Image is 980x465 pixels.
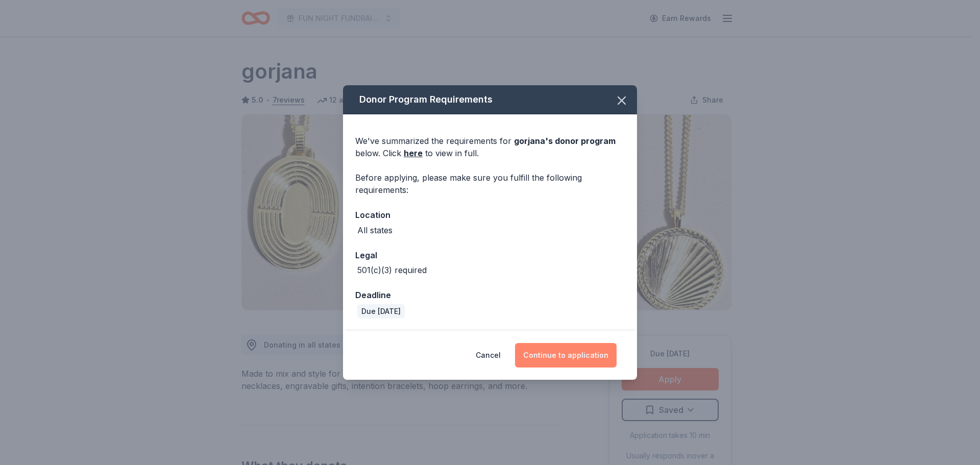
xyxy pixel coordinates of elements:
[343,85,637,114] div: Donor Program Requirements
[514,136,616,146] span: gorjana 's donor program
[357,264,427,276] div: 501(c)(3) required
[355,172,625,196] div: Before applying, please make sure you fulfill the following requirements:
[355,288,625,302] div: Deadline
[355,208,625,222] div: Location
[355,249,625,262] div: Legal
[476,343,501,368] button: Cancel
[357,304,405,319] div: Due [DATE]
[357,224,393,236] div: All states
[355,135,625,159] div: We've summarized the requirements for below. Click to view in full.
[515,343,617,368] button: Continue to application
[404,147,423,159] a: here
